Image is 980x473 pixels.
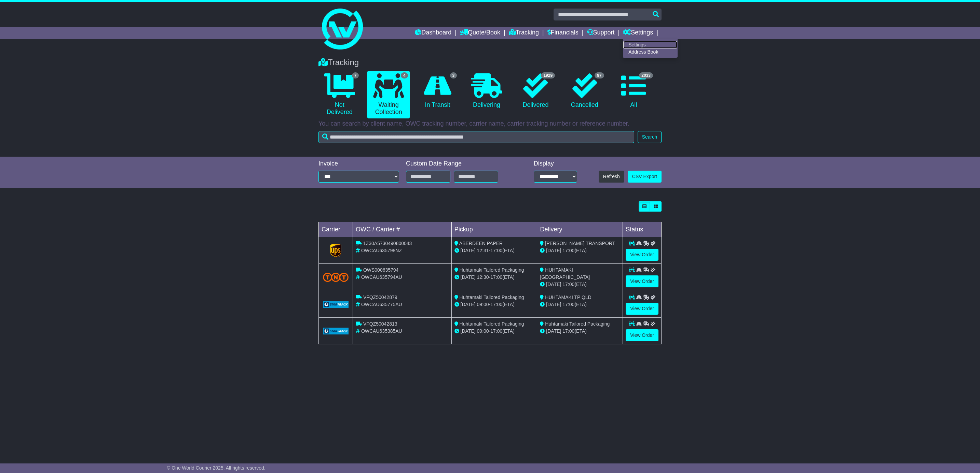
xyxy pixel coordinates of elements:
[540,301,620,308] div: (ETA)
[639,72,653,78] span: 2033
[546,328,561,334] span: [DATE]
[628,171,662,183] a: CSV Export
[367,71,409,118] a: 4 Waiting Collection
[613,71,655,111] a: 2033 All
[563,71,605,111] a: 97 Cancelled
[623,39,678,58] div: Quote/Book
[546,282,561,287] span: [DATE]
[460,295,524,300] span: Huhtamaki Tailored Packaging
[319,222,353,237] td: Carrier
[623,41,677,48] a: Settings
[490,302,502,307] span: 17:00
[546,248,561,253] span: [DATE]
[461,328,476,334] span: [DATE]
[454,247,534,254] div: - (ETA)
[353,222,452,237] td: OWC / Carrier #
[626,275,658,287] a: View Order
[623,27,653,39] a: Settings
[477,248,489,253] span: 12:31
[361,274,402,280] span: OWCAU635794AU
[540,328,620,335] div: (ETA)
[490,274,502,280] span: 17:00
[415,27,451,39] a: Dashboard
[323,301,349,308] img: GetCarrierServiceLogo
[541,72,555,78] span: 1929
[315,58,665,68] div: Tracking
[417,71,459,111] a: 3 In Transit
[477,302,489,307] span: 09:00
[167,465,266,471] span: © One World Courier 2025. All rights reserved.
[361,328,402,334] span: OWCAU635385AU
[454,274,534,281] div: - (ETA)
[363,321,397,327] span: VFQZ50042813
[450,72,457,78] span: 3
[599,171,624,183] button: Refresh
[323,273,349,282] img: TNT_Domestic.png
[545,295,591,300] span: HUHTAMAKI TP QLD
[361,302,402,307] span: OWCAU635775AU
[562,328,574,334] span: 17:00
[330,244,342,257] img: GetCarrierServiceLogo
[547,27,579,39] a: Financials
[406,160,516,168] div: Custom Date Range
[451,222,537,237] td: Pickup
[515,71,557,111] a: 1929 Delivered
[477,274,489,280] span: 12:30
[363,267,399,273] span: OWS000635794
[540,281,620,288] div: (ETA)
[363,241,412,246] span: 1Z30A5730490800043
[352,72,359,78] span: 7
[562,248,574,253] span: 17:00
[562,302,574,307] span: 17:00
[477,328,489,334] span: 09:00
[461,302,476,307] span: [DATE]
[490,328,502,334] span: 17:00
[401,72,408,78] span: 4
[595,72,604,78] span: 97
[540,267,590,280] span: HUHTAMAKI [GEOGRAPHIC_DATA]
[546,302,561,307] span: [DATE]
[562,282,574,287] span: 17:00
[545,241,615,246] span: [PERSON_NAME] TRANSPORT
[363,295,397,300] span: VFQZ50042879
[545,321,610,327] span: Huhtamaki Tailored Packaging
[465,71,507,111] a: Delivering
[318,120,662,128] p: You can search by client name, OWC tracking number, carrier name, carrier tracking number or refe...
[454,328,534,335] div: - (ETA)
[323,328,349,334] img: GetCarrierServiceLogo
[626,329,658,341] a: View Order
[623,222,662,237] td: Status
[626,249,658,261] a: View Order
[459,241,503,246] span: ABERDEEN PAPER
[587,27,615,39] a: Support
[461,274,476,280] span: [DATE]
[461,248,476,253] span: [DATE]
[540,247,620,254] div: (ETA)
[454,301,534,308] div: - (ETA)
[318,71,360,118] a: 7 Not Delivered
[638,131,662,143] button: Search
[509,27,539,39] a: Tracking
[626,303,658,315] a: View Order
[460,27,500,39] a: Quote/Book
[460,321,524,327] span: Huhtamaki Tailored Packaging
[623,48,677,56] a: Address Book
[460,267,524,273] span: Huhtamaki Tailored Packaging
[490,248,502,253] span: 17:00
[361,248,402,253] span: OWCAU635798NZ
[537,222,623,237] td: Delivery
[318,160,399,168] div: Invoice
[534,160,577,168] div: Display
